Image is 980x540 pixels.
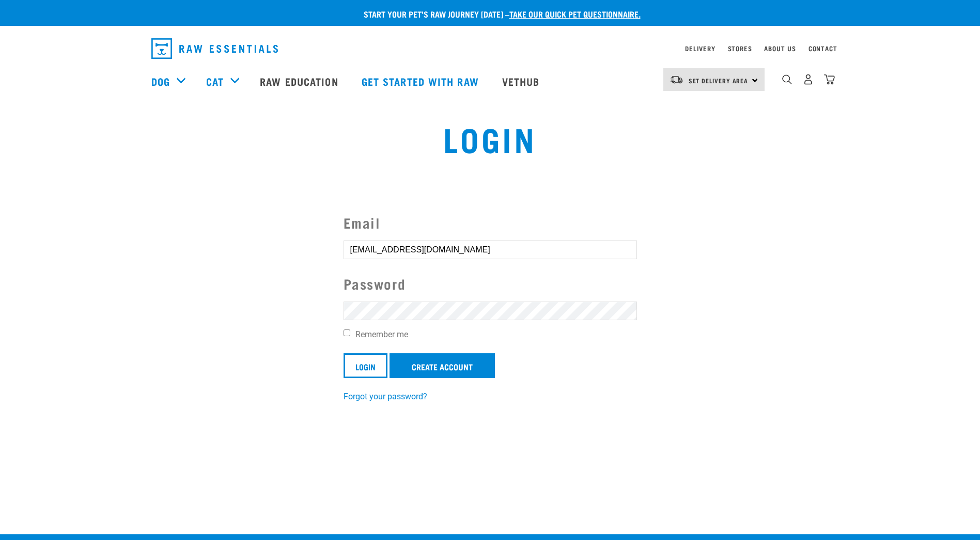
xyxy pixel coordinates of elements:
[344,329,350,336] input: Remember me
[685,47,715,50] a: Delivery
[182,119,798,157] h1: Login
[344,392,427,401] a: Forgot your password?
[728,47,752,50] a: Stores
[492,61,553,102] a: Vethub
[151,73,170,89] a: Dog
[143,34,837,63] nav: dropdown navigation
[206,73,224,89] a: Cat
[764,47,796,50] a: About Us
[344,353,387,378] input: Login
[808,47,837,50] a: Contact
[344,273,637,294] label: Password
[351,61,492,102] a: Get started with Raw
[390,353,495,378] a: Create Account
[689,79,749,82] span: Set Delivery Area
[824,74,835,85] img: home-icon@2x.png
[670,75,683,84] img: van-moving.png
[250,61,351,102] a: Raw Education
[344,328,637,341] label: Remember me
[803,74,814,85] img: user.png
[344,212,637,233] label: Email
[509,11,641,16] a: take our quick pet questionnaire.
[782,74,792,84] img: home-icon-1@2x.png
[151,38,278,59] img: Raw Essentials Logo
